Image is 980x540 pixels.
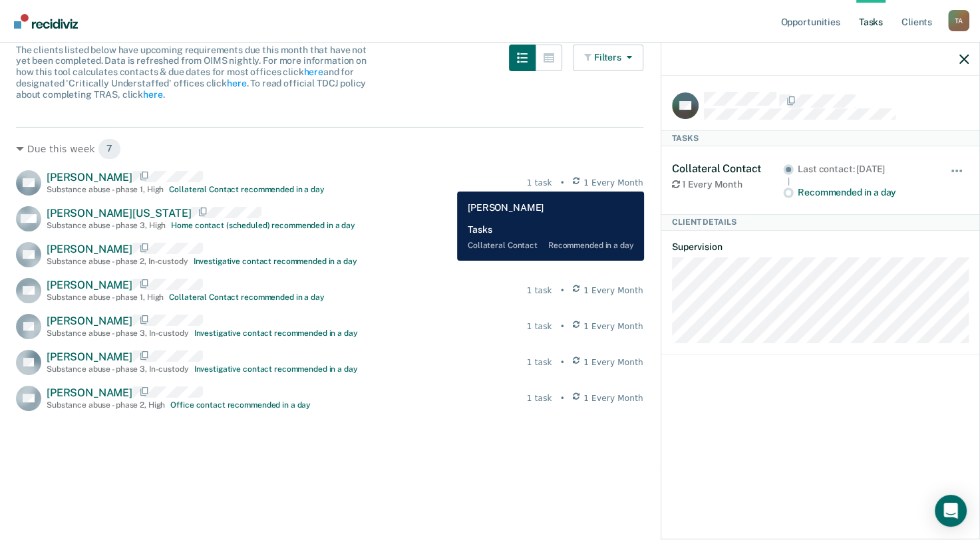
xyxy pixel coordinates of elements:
div: Substance abuse - phase 2 , In-custody [47,257,188,266]
span: [PERSON_NAME] [47,350,132,363]
a: here [303,67,323,77]
a: here [227,78,246,88]
span: [PERSON_NAME] [47,171,132,184]
span: [PERSON_NAME] [47,279,132,291]
span: 1 Every Month [583,177,643,189]
div: Home contact (scheduled) recommended in a day [171,221,355,230]
img: Recidiviz [14,14,78,29]
div: Collateral Contact recommended in a day [169,293,324,302]
span: 1 Every Month [583,249,643,261]
div: Substance abuse - phase 1 , High [47,293,164,302]
div: Substance abuse - phase 3 , In-custody [47,329,189,338]
span: The clients listed below have upcoming requirements due this month that have not yet been complet... [16,45,367,100]
a: here [143,89,162,100]
div: Substance abuse - phase 1 , High [47,185,164,194]
div: 1 task [527,177,552,189]
div: • [560,392,565,404]
span: [PERSON_NAME][US_STATE] [47,207,191,219]
span: 1 Every Month [583,392,643,404]
div: 1 task [527,392,552,404]
div: Investigative contact recommended in a day [194,329,358,338]
div: Recommended in a day [798,187,931,198]
div: Substance abuse - phase 3 , In-custody [47,364,189,374]
div: Investigative contact recommended in a day [194,257,357,266]
span: [PERSON_NAME] [47,386,132,399]
div: Collateral Contact [672,162,783,175]
span: 1 Every 2 Months [572,213,643,225]
div: Substance abuse - phase 2 , High [47,400,165,410]
div: Last contact: [DATE] [798,164,931,175]
div: 1 task [527,249,552,261]
span: 1 Every Month [583,285,643,297]
div: • [560,249,565,261]
div: Client Details [661,214,979,230]
span: 7 [98,138,121,160]
div: • [560,356,565,368]
div: 1 task [527,321,552,333]
span: [PERSON_NAME] [47,243,132,255]
div: Investigative contact recommended in a day [194,364,358,374]
span: 1 Every Month [583,356,643,368]
div: • [560,321,565,333]
div: 1 task [514,213,540,225]
button: Filters [573,45,643,71]
button: Profile dropdown button [948,10,969,31]
div: Substance abuse - phase 3 , High [47,221,166,230]
div: • [548,213,552,225]
div: 1 task [527,285,552,297]
div: 1 Every Month [672,179,783,190]
div: Open Intercom Messenger [935,495,967,527]
div: 1 task [527,356,552,368]
dt: Supervision [672,241,969,253]
span: 1 Every Month [583,321,643,333]
div: Tasks [661,130,979,146]
div: T A [948,10,969,31]
div: Collateral Contact recommended in a day [169,185,324,194]
span: [PERSON_NAME] [47,315,132,327]
div: Due this week [16,138,643,160]
div: • [560,177,565,189]
div: Office contact recommended in a day [170,400,311,410]
div: • [560,285,565,297]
